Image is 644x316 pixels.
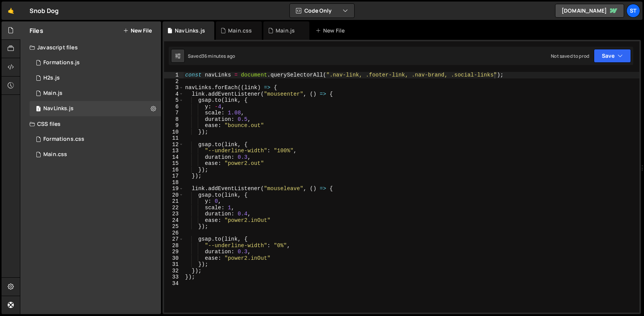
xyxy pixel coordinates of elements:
div: Main.js [43,90,62,97]
div: 9 [164,122,184,129]
div: 21 [164,198,184,205]
div: 11 [164,135,184,142]
div: H2s.js [43,75,60,81]
a: 🤙 [2,2,20,20]
div: 31 [164,261,184,268]
div: 5 [164,97,184,104]
div: 10 [164,129,184,135]
div: 28 [164,243,184,249]
button: New File [123,28,152,34]
div: 17 [164,173,184,179]
div: 16 [164,167,184,173]
div: Not saved to prod [551,53,589,59]
div: 26 [164,230,184,236]
a: [DOMAIN_NAME] [555,4,624,18]
div: 25 [164,223,184,230]
div: 30 [164,255,184,262]
div: 24 [164,217,184,224]
div: Formations.js [43,59,80,66]
div: 4 [164,91,184,98]
div: 22 [164,205,184,211]
div: Saved [188,53,235,59]
div: 12 [164,142,184,148]
div: 1 [164,72,184,78]
div: 13 [164,148,184,154]
button: Code Only [290,4,354,18]
div: 16673/45489.js [30,86,161,101]
div: Main.css [228,27,252,34]
div: 33 [164,274,184,280]
div: Formations.css [43,136,84,143]
div: 8 [164,116,184,123]
div: 16673/45495.css [30,132,161,147]
div: 2 [164,78,184,85]
div: Javascript files [20,40,161,55]
div: 32 [164,268,184,274]
div: 7 [164,110,184,116]
div: 20 [164,192,184,199]
div: CSS files [20,116,161,132]
button: Save [594,49,631,63]
div: 29 [164,249,184,255]
div: Main.css [43,151,67,158]
div: 3 [164,85,184,91]
div: 15 [164,160,184,167]
div: New File [315,27,348,34]
div: NavLinks.js [175,27,205,34]
div: Main.js [276,27,295,34]
div: 18 [164,179,184,186]
div: 16673/45521.css [30,147,161,162]
div: 16673/45522.js [30,101,161,116]
div: 16673/45493.js [30,55,161,70]
h2: Files [30,26,43,35]
a: St [626,4,640,18]
div: 14 [164,154,184,161]
div: 23 [164,211,184,217]
div: NavLinks.js [43,105,74,112]
div: 19 [164,186,184,192]
div: 27 [164,236,184,243]
div: Snob Dog [30,6,59,15]
span: 1 [36,106,41,112]
div: 6 [164,104,184,110]
div: 36 minutes ago [202,53,235,59]
div: 34 [164,280,184,287]
div: 16673/45490.js [30,70,161,86]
